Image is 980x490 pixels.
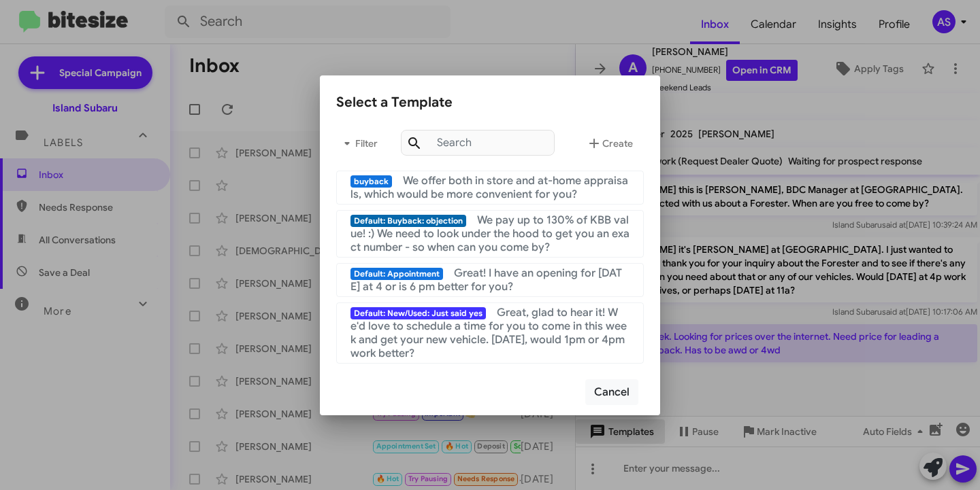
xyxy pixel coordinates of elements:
[350,307,486,319] span: Default: New/Used: Just said yes
[336,92,644,113] div: Select a Template
[401,130,555,156] input: Search
[336,127,380,160] button: Filter
[575,127,644,160] button: Create
[350,268,443,280] span: Default: Appointment
[350,215,466,227] span: Default: Buyback: objection
[585,379,638,405] button: Cancel
[350,174,628,201] span: We offer both in store and at-home appraisals, which would be more convenient for you?
[350,306,627,360] span: Great, glad to hear it! We'd love to schedule a time for you to come in this week and get your ne...
[350,266,622,294] span: Great! I have an opening for [DATE] at 4 or is 6 pm better for you?
[350,213,630,254] span: We pay up to 130% of KBB value! :) We need to look under the hood to get you an exact number - so...
[586,131,633,156] span: Create
[336,131,380,156] span: Filter
[350,175,392,188] span: buyback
